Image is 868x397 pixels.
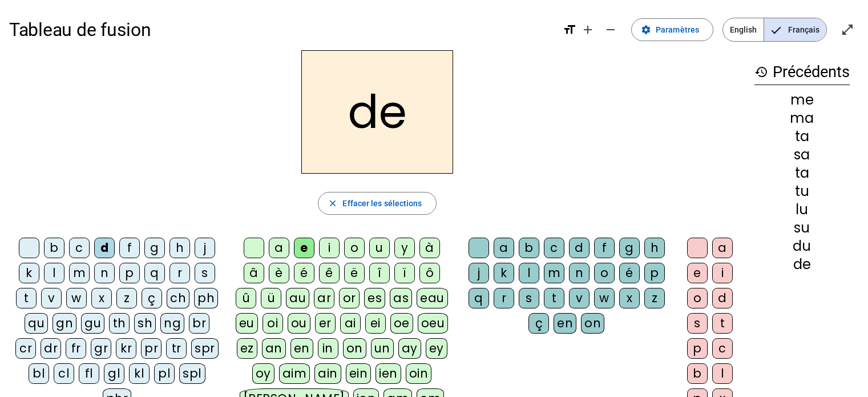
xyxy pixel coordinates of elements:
[301,50,453,174] h2: de
[641,25,651,35] mat-icon: settings
[104,363,124,384] div: gl
[754,221,850,235] div: su
[294,238,314,258] div: e
[519,263,539,283] div: l
[41,338,61,359] div: dr
[417,288,448,308] div: eau
[179,363,205,384] div: spl
[262,338,286,359] div: an
[754,203,850,216] div: lu
[344,238,365,258] div: o
[141,338,162,359] div: pr
[244,263,264,283] div: â
[594,263,615,283] div: o
[119,263,140,283] div: p
[252,363,274,384] div: oy
[754,59,850,85] h3: Précédents
[169,263,190,283] div: r
[290,338,313,359] div: en
[144,238,165,258] div: g
[419,263,440,283] div: ô
[576,18,599,41] button: Augmenter la taille de la police
[144,263,165,283] div: q
[269,263,289,283] div: è
[369,263,390,283] div: î
[644,238,665,258] div: h
[25,313,48,334] div: qu
[754,258,850,271] div: de
[376,363,401,384] div: ien
[528,313,549,334] div: ç
[328,198,338,208] mat-icon: close
[754,65,768,79] mat-icon: history
[119,238,140,258] div: f
[604,23,617,37] mat-icon: remove
[129,363,150,384] div: kl
[318,338,338,359] div: in
[369,238,390,258] div: u
[631,18,713,41] button: Paramètres
[29,363,49,384] div: bl
[836,18,859,41] button: Entrer en plein écran
[53,313,76,334] div: gn
[712,313,733,334] div: t
[687,363,708,384] div: b
[519,238,539,258] div: b
[236,288,256,308] div: û
[563,23,576,37] mat-icon: format_size
[315,313,336,334] div: er
[134,313,156,334] div: sh
[712,288,733,308] div: d
[116,338,136,359] div: kr
[269,238,289,258] div: a
[754,185,850,198] div: tu
[619,288,640,308] div: x
[569,263,590,283] div: n
[194,288,218,308] div: ph
[619,238,640,258] div: g
[754,239,850,253] div: du
[687,288,708,308] div: o
[343,338,366,359] div: on
[544,263,564,283] div: m
[91,288,112,308] div: x
[687,338,708,359] div: p
[279,363,310,384] div: aim
[644,263,665,283] div: p
[687,313,708,334] div: s
[195,263,215,283] div: s
[339,288,360,308] div: or
[169,238,190,258] div: h
[569,238,590,258] div: d
[9,11,554,48] h1: Tableau de fusion
[166,338,187,359] div: tr
[544,288,564,308] div: t
[44,238,64,258] div: b
[594,238,615,258] div: f
[712,263,733,283] div: i
[754,111,850,125] div: ma
[261,288,281,308] div: ü
[344,263,365,283] div: ë
[318,192,436,215] button: Effacer les sélections
[687,263,708,283] div: e
[554,313,576,334] div: en
[712,338,733,359] div: c
[340,313,361,334] div: ai
[581,313,604,334] div: on
[494,263,514,283] div: k
[712,238,733,258] div: a
[69,263,90,283] div: m
[346,363,372,384] div: ein
[494,288,514,308] div: r
[594,288,615,308] div: w
[754,93,850,107] div: me
[469,288,489,308] div: q
[419,238,440,258] div: à
[236,313,258,334] div: eu
[722,18,827,42] mat-button-toggle-group: Language selection
[390,313,413,334] div: oe
[66,338,86,359] div: fr
[69,238,90,258] div: c
[79,363,99,384] div: fl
